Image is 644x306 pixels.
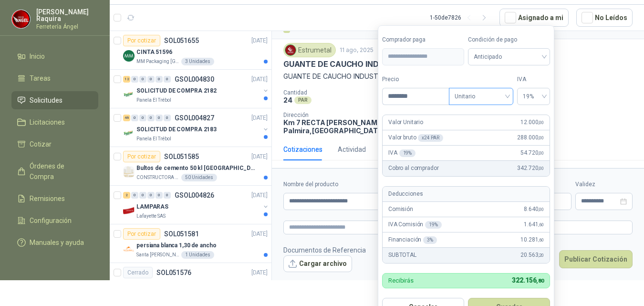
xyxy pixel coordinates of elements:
span: Remisiones [30,193,65,204]
span: Licitaciones [30,117,65,127]
a: Manuales y ayuda [11,233,98,252]
p: Deducciones [388,190,423,199]
p: Panela El Trébol [136,96,171,104]
button: Cargar archivo [283,255,352,273]
span: 19% [523,89,544,104]
span: Cotizar [30,139,52,149]
div: 12 [123,76,130,83]
div: Por cotizar [123,228,160,240]
span: Tareas [30,73,51,84]
span: 10.281 [520,235,544,244]
label: Nombre del producto [283,180,438,189]
p: [DATE] [251,268,268,277]
a: Solicitudes [11,91,98,109]
img: Company Logo [123,166,135,178]
img: Company Logo [285,45,296,55]
span: ,00 [538,166,544,171]
img: Company Logo [123,89,135,100]
label: IVA [517,75,550,84]
span: Órdenes de Compra [30,161,89,182]
img: Company Logo [12,10,30,28]
div: 0 [139,192,146,199]
div: 0 [147,192,155,199]
a: 2 0 0 0 0 0 GSOL004826[DATE] Company LogoLAMPARASLafayette SAS [123,190,270,220]
div: 0 [139,115,146,121]
p: MM Packaging [GEOGRAPHIC_DATA] [136,58,179,65]
p: IVA [388,148,415,158]
span: ,60 [538,222,544,227]
span: 322.156 [512,276,544,284]
a: Por cotizarSOL051585[DATE] Company LogoBultos de cemento 50 kl [GEOGRAPHIC_DATA]CONSTRUCTORA GRUP... [110,147,271,186]
div: 0 [156,76,163,83]
div: 0 [131,192,138,199]
div: Por cotizar [123,151,160,162]
span: close-circle [620,198,627,205]
div: 3 Unidades [181,58,214,65]
div: x 24 PAR [418,134,443,142]
span: 288.000 [517,133,544,142]
p: Lafayette SAS [136,212,166,220]
p: [DATE] [251,152,268,161]
div: 0 [164,76,171,83]
span: 1.641 [524,220,544,229]
div: Por cotizar [123,35,160,46]
p: Comisión [388,205,413,214]
span: Configuración [30,215,72,226]
img: Company Logo [123,127,135,139]
div: 19 % [425,221,442,229]
div: Estrumetal [283,43,336,57]
p: POLIURETANO PARA TAPAR TUBERIA DE SENSORES DE NIVEL DEL BANCO DE HIELO [136,280,255,289]
a: Tareas [11,69,98,87]
div: 0 [131,76,138,83]
div: Actividad [338,144,366,155]
p: Valor bruto [388,133,443,142]
p: [DATE] [251,36,268,45]
p: [DATE] [251,191,268,200]
label: Comprador paga [382,35,464,44]
p: [DATE] [251,114,268,123]
div: 50 Unidades [181,174,217,181]
img: Company Logo [123,243,135,255]
div: 0 [156,115,163,121]
div: 0 [131,115,138,121]
p: persiana blanca 1,30 de ancho [136,241,217,250]
div: 3 % [423,236,437,244]
label: Condición de pago [468,35,550,44]
p: Panela El Trébol [136,135,171,143]
span: 342.720 [517,164,544,173]
div: Cerrado [123,267,153,278]
p: Dirección [283,112,385,118]
span: ,00 [538,120,544,125]
span: 20.563 [520,251,544,260]
div: 2 [123,192,130,199]
p: 11 ago, 2025 [340,46,374,55]
div: 46 [123,115,130,121]
a: Órdenes de Compra [11,157,98,186]
p: 24 [283,96,292,104]
p: Recibirás [388,277,414,284]
p: LAMPARAS [136,202,168,211]
div: 0 [147,115,155,121]
p: GSOL004827 [175,115,214,121]
a: Configuración [11,211,98,230]
span: Solicitudes [30,95,62,106]
span: 54.720 [520,148,544,158]
p: [PERSON_NAME] Raquira [36,9,98,22]
span: Inicio [30,51,45,62]
p: SUBTOTAL [388,251,416,260]
a: Inicio [11,47,98,65]
div: 0 [164,115,171,121]
a: CerradoSOL051576[DATE] POLIURETANO PARA TAPAR TUBERIA DE SENSORES DE NIVEL DEL BANCO DE HIELO [110,263,271,302]
p: Cantidad [283,89,405,96]
p: [DATE] [251,230,268,239]
a: 12 0 0 0 0 0 GSOL004830[DATE] Company LogoSOLICITUD DE COMPRA 2182Panela El Trébol [123,74,270,104]
p: GUANTE DE CAUCHO INDUSTRIAL C-35 [283,71,633,82]
div: 19 % [399,149,416,157]
label: Validez [575,180,633,189]
p: SOLICITUD DE COMPRA 2183 [136,125,217,134]
div: 0 [147,76,155,83]
p: GSOL004826 [175,192,214,199]
p: Valor Unitario [388,118,423,127]
span: ,00 [538,150,544,156]
p: SOL051581 [164,231,199,237]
